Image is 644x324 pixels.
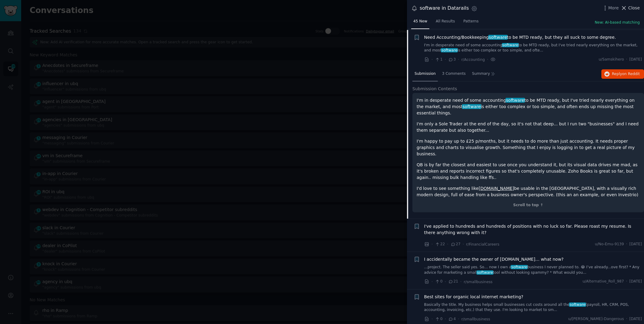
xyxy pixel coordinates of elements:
span: Close [628,5,640,11]
span: · [463,241,464,247]
a: Basically the title. My business helps small businesses cut costs around all thesoftware(payroll,... [424,302,642,313]
span: 0 [435,316,442,322]
span: 27 [450,242,460,247]
span: 3 [448,57,456,62]
span: software [476,270,493,275]
p: I'm only a Sole Trader at the end of the day, so it's not that deep... but I run two "businesses"... [417,121,640,134]
p: I'm happy to pay up to £25 p/months, but it needs to do more than just accounting. It needs prope... [417,138,640,157]
span: · [445,316,446,322]
span: Summary [472,71,490,77]
button: More [602,5,619,11]
span: 0 [435,279,442,284]
a: [DOMAIN_NAME] [479,186,514,191]
span: Submission [415,71,436,77]
a: Patterns [461,17,481,29]
button: New: AI-based matching [595,20,640,25]
span: · [431,279,433,285]
span: [DATE] [629,279,642,284]
a: ...project. The seller said yes. So… now I own asoftwarebusiness I never planned to. 😂 I’ve alrea... [424,265,642,275]
a: I accidentally became the owner of [DOMAIN_NAME]… what now? [424,256,564,263]
span: Submission Contents [412,86,457,92]
span: software [441,48,458,52]
a: Best sites for organic local internet marketing? [424,294,523,300]
span: software [488,35,508,40]
span: [DATE] [629,316,642,322]
span: u/[PERSON_NAME]-Dangerous [568,316,624,322]
span: u/No-Emu-9139 [595,242,624,247]
span: on Reddit [622,72,640,76]
span: 21 [448,279,458,284]
a: All Results [434,17,457,29]
a: 45 New [411,17,429,29]
span: r/FinancialCareers [466,242,499,246]
span: · [626,316,627,322]
a: Need Accounting/Bookkeepingsoftwareto be MTD ready, but they all suck to some degree. [424,34,616,41]
span: · [431,56,433,63]
button: Replyon Reddit [601,69,644,79]
span: · [447,241,448,247]
p: I'd love to see something like be usable in the [GEOGRAPHIC_DATA], with a visually rich modern de... [417,185,640,198]
span: · [445,56,446,63]
span: software [569,303,586,307]
span: [DATE] [629,242,642,247]
span: · [431,241,433,247]
span: · [460,279,461,285]
span: software [506,98,525,103]
span: 3 Comments [442,71,466,77]
span: r/Accounting [461,58,485,62]
span: u/Samskihero [599,57,624,62]
button: Close [621,5,640,11]
span: All Results [436,19,455,24]
span: · [626,242,627,247]
span: software [511,265,528,269]
span: Reply [612,71,640,77]
span: 4 [448,316,456,322]
span: · [431,316,433,322]
span: · [626,279,627,284]
span: · [626,57,627,62]
a: I'm in desperate need of some accountingsoftwareto be MTD ready, but I've tried nearly everything... [424,43,642,53]
a: I've applied to hundreds and hundreds of positions with no luck so far. Please roast my resume. I... [424,223,642,236]
span: Need Accounting/Bookkeeping to be MTD ready, but they all suck to some degree. [424,34,616,41]
span: 45 New [413,19,427,24]
span: software [502,43,519,47]
p: I'm in desperate need of some accounting to be MTD ready, but I've tried nearly everything on the... [417,97,640,116]
span: · [445,279,446,285]
span: Patterns [463,19,479,24]
span: [DATE] [629,57,642,62]
span: software [462,104,481,109]
p: QB is by far the closest and easiest to use once you understand it, but its visual data drives me... [417,162,640,181]
span: · [458,56,459,63]
span: u/Alternative_Roll_987 [583,279,624,284]
span: r/smallbusiness [461,317,490,321]
span: · [458,316,459,322]
div: software in Datarails [420,5,469,12]
span: · [487,56,488,63]
span: r/smallbusiness [464,280,493,284]
span: 22 [435,242,445,247]
span: 1 [435,57,442,62]
div: Scroll to top ↑ [417,203,640,208]
span: More [608,5,619,11]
